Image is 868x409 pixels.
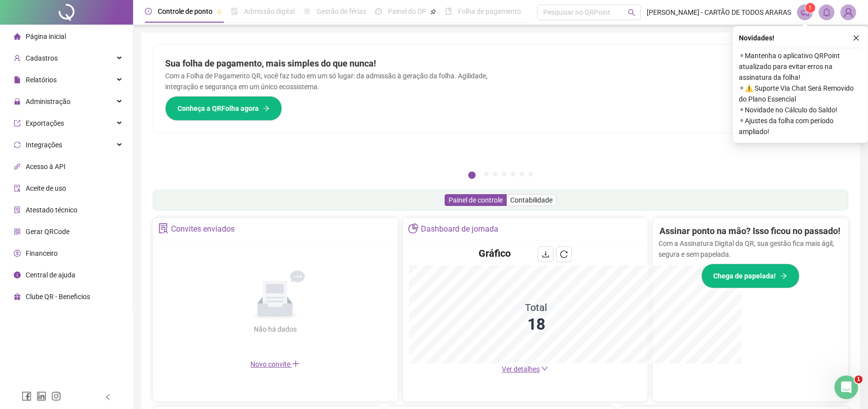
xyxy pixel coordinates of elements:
span: Conheça a QRFolha agora [177,103,259,114]
button: Conheça a QRFolha agora [165,96,282,121]
img: 43281 [841,5,856,20]
span: home [14,33,21,40]
span: pie-chart [408,223,418,234]
span: Controle de ponto [158,7,212,15]
iframe: Intercom live chat [834,375,858,399]
span: ⚬ ⚠️ Suporte Via Chat Será Removido do Plano Essencial [739,83,862,104]
span: Painel do DP [388,7,426,15]
span: sun [304,8,311,15]
span: Administração [26,98,70,105]
div: Convites enviados [171,221,235,238]
span: Admissão digital [244,7,295,15]
span: Cadastros [26,54,58,62]
span: ⚬ Ajustes da folha com período ampliado! [739,115,862,137]
span: plus [292,360,300,368]
span: solution [158,223,169,234]
span: Aceite de uso [26,184,66,192]
span: arrow-right [263,105,270,112]
span: user-add [14,55,21,62]
span: dashboard [375,8,382,15]
span: qrcode [14,228,21,235]
h2: Sua folha de pagamento, mais simples do que nunca! [165,57,489,70]
span: Financeiro [26,249,58,257]
button: 7 [528,171,533,176]
p: Com a Folha de Pagamento QR, você faz tudo em um só lugar: da admissão à geração da folha. Agilid... [165,70,489,92]
span: info-circle [14,272,21,278]
a: Ver detalhes down [502,365,548,373]
span: reload [560,250,568,258]
button: 2 [484,171,489,176]
span: Atestado técnico [26,206,77,214]
span: api [14,163,21,170]
span: facebook [22,391,32,401]
span: instagram [51,391,61,401]
span: Folha de pagamento [458,7,521,15]
span: pushpin [216,9,222,15]
span: Novo convite [250,360,300,368]
span: arrow-right [780,273,787,279]
sup: 1 [805,3,815,13]
h4: Gráfico [479,246,511,260]
span: solution [14,206,21,213]
p: Com a Assinatura Digital da QR, sua gestão fica mais ágil, segura e sem papelada. [659,238,842,260]
span: Gerar QRCode [26,228,69,236]
span: Chega de papelada! [714,271,776,281]
span: lock [14,98,21,105]
span: down [541,365,548,372]
span: left [104,394,111,401]
span: download [542,250,550,258]
button: 3 [493,171,498,176]
button: 4 [502,171,507,176]
span: book [445,8,452,15]
button: 1 [468,171,476,179]
span: ⚬ Mantenha o aplicativo QRPoint atualizado para evitar erros na assinatura da folha! [739,50,862,83]
span: dollar [14,250,21,257]
span: Painel de controle [449,196,503,204]
span: bell [822,8,831,17]
span: audit [14,185,21,192]
span: Página inicial [26,33,66,40]
span: Gestão de férias [316,7,366,15]
button: Chega de papelada! [701,264,799,288]
span: linkedin [36,391,46,401]
span: 1 [809,4,812,11]
span: 1 [855,375,863,383]
span: Contabilidade [510,196,553,204]
div: Não há dados [230,324,320,335]
button: 5 [511,171,516,176]
span: ⚬ Novidade no Cálculo do Saldo! [739,104,862,115]
span: Integrações [26,141,62,149]
span: search [628,9,635,16]
span: file [14,76,21,83]
span: Ver detalhes [502,365,540,373]
span: pushpin [430,9,436,15]
span: close [853,34,860,41]
div: Dashboard de jornada [421,221,498,238]
span: file-done [231,8,238,15]
span: [PERSON_NAME] - CARTÃO DE TODOS ARARAS [647,7,791,18]
button: 6 [520,171,524,176]
span: clock-circle [145,8,152,15]
span: Exportações [26,119,64,127]
span: sync [14,141,21,148]
span: Relatórios [26,76,57,84]
span: export [14,120,21,127]
span: Acesso à API [26,163,66,170]
h2: Assinar ponto na mão? Isso ficou no passado! [660,224,841,238]
span: notification [800,8,809,17]
span: Clube QR - Beneficios [26,293,90,301]
span: Novidades ! [739,33,774,43]
span: gift [14,293,21,300]
span: Central de ajuda [26,271,75,279]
